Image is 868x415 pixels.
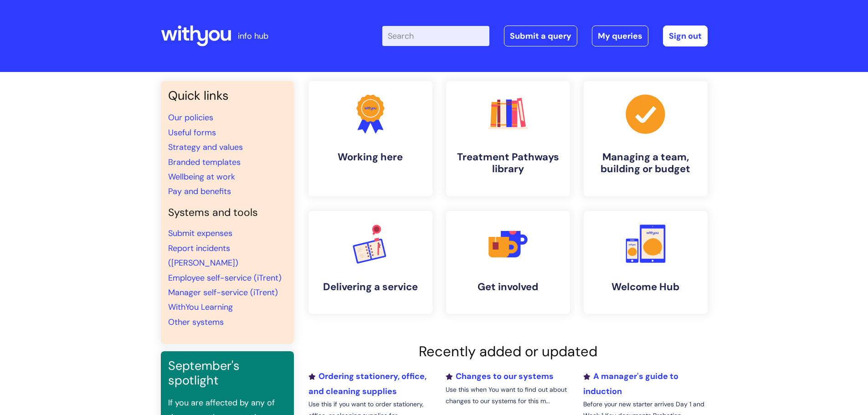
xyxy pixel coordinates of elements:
[168,228,232,239] a: Submit expenses
[316,151,425,163] h4: Working here
[663,26,708,46] a: Sign out
[316,281,425,293] h4: Delivering a service
[168,157,241,168] a: Branded templates
[591,151,700,175] h4: Managing a team, building or budget
[382,26,708,46] div: | -
[168,302,233,313] a: WithYou Learning
[446,81,570,196] a: Treatment Pathways library
[584,211,708,314] a: Welcome Hub
[168,127,216,138] a: Useful forms
[168,287,278,298] a: Manager self-service (iTrent)
[168,171,235,182] a: Wellbeing at work
[453,151,563,175] h4: Treatment Pathways library
[308,211,432,314] a: Delivering a service
[446,211,570,314] a: Get involved
[504,26,577,46] a: Submit a query
[168,243,238,268] a: Report incidents ([PERSON_NAME])
[168,272,282,283] a: Employee self-service (iTrent)
[446,371,554,382] a: Changes to our systems
[592,26,648,46] a: My queries
[382,26,489,46] input: Search
[168,359,287,388] h3: September's spotlight
[168,206,287,219] h4: Systems and tools
[238,29,268,43] p: info hub
[591,281,700,293] h4: Welcome Hub
[453,281,563,293] h4: Get involved
[168,142,243,153] a: Strategy and values
[583,371,678,396] a: A manager's guide to induction
[168,186,231,197] a: Pay and benefits
[308,371,426,396] a: Ordering stationery, office, and cleaning supplies
[308,81,432,196] a: Working here
[584,81,708,196] a: Managing a team, building or budget
[308,343,708,360] h2: Recently added or updated
[168,317,224,328] a: Other systems
[446,384,570,407] p: Use this when You want to find out about changes to our systems for this m...
[168,112,213,123] a: Our policies
[168,88,287,103] h3: Quick links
